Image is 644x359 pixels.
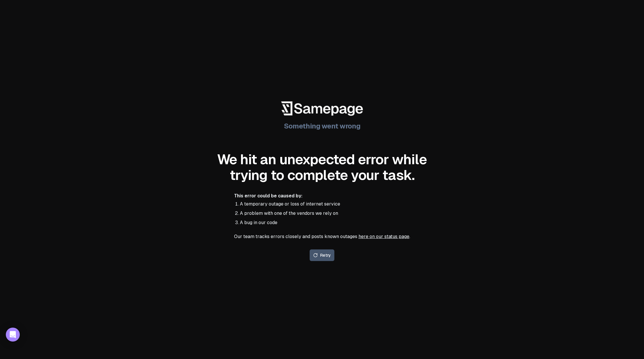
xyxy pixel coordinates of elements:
p: This error could be caused by: [234,192,410,199]
li: A bug in our code [240,219,410,226]
li: A problem with one of the vendors we rely on [240,210,410,217]
li: A temporary outage or loss of internet service [240,201,410,208]
a: here on our status page [358,234,409,239]
button: Retry [310,249,334,261]
img: Samepage [278,98,366,119]
div: We hit an unexpected error while trying to complete your task. [207,152,437,183]
div: Open Intercom Messenger [6,328,20,342]
p: Our team tracks errors closely and posts known outages . [234,233,410,240]
div: Something went wrong [278,119,366,133]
